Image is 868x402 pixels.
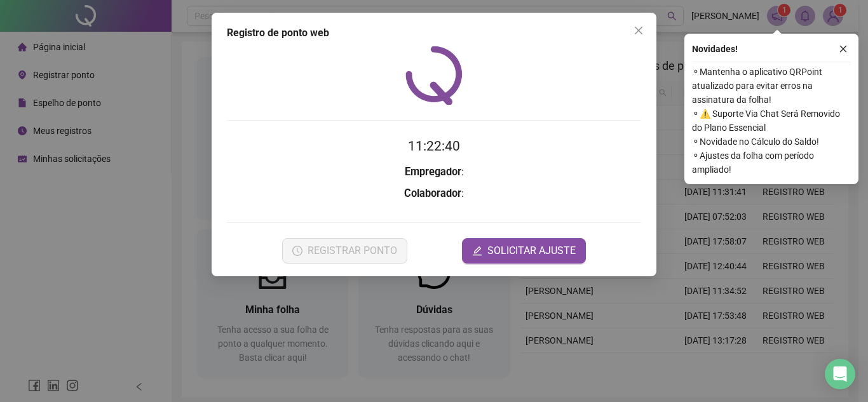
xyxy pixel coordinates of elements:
span: close [839,44,848,53]
span: ⚬ ⚠️ Suporte Via Chat Será Removido do Plano Essencial [692,107,851,135]
span: ⚬ Ajustes da folha com período ampliado! [692,149,851,177]
span: Novidades ! [692,42,738,56]
span: ⚬ Novidade no Cálculo do Saldo! [692,135,851,149]
img: QRPoint [405,46,463,105]
span: ⚬ Mantenha o aplicativo QRPoint atualizado para evitar erros na assinatura da folha! [692,65,851,107]
span: edit [472,246,482,256]
button: Close [628,20,649,41]
div: Open Intercom Messenger [825,359,855,389]
h3: : [227,164,641,180]
div: Registro de ponto web [227,25,641,41]
h3: : [227,185,641,202]
button: editSOLICITAR AJUSTE [462,238,586,264]
span: close [634,25,644,36]
button: REGISTRAR PONTO [282,238,407,264]
strong: Empregador [405,166,461,178]
span: SOLICITAR AJUSTE [487,243,576,258]
strong: Colaborador [404,187,461,199]
time: 11:22:40 [408,138,460,154]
